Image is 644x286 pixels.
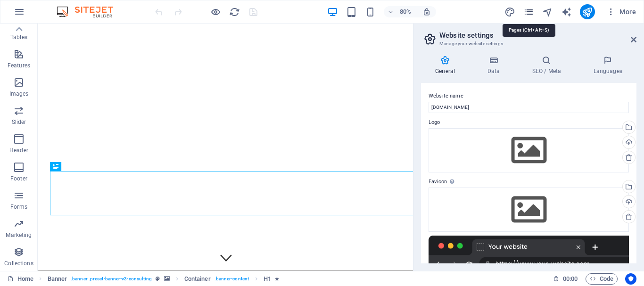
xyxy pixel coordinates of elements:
[398,6,413,17] h6: 80%
[156,276,160,281] i: This element is a customizable preset
[542,6,553,17] button: navigator
[215,273,249,285] span: . banner-content
[606,7,636,16] span: More
[504,6,516,17] button: design
[586,273,618,285] button: Code
[10,33,27,41] p: Tables
[553,273,578,285] h6: Session time
[518,56,579,75] h4: SEO / Meta
[184,273,211,285] span: Click to select. Double-click to edit
[439,40,618,48] h3: Manage your website settings
[9,147,28,154] p: Header
[590,273,613,285] span: Code
[6,231,32,239] p: Marketing
[561,6,572,17] button: text_generator
[8,273,33,285] a: Home
[422,8,431,16] i: On resize automatically adjust zoom level to fit chosen device.
[71,273,152,285] span: . banner .preset-banner-v3-consulting
[580,4,595,19] button: publish
[264,273,271,285] span: Click to select. Double-click to edit
[429,117,629,128] label: Logo
[8,62,30,69] p: Features
[473,56,518,75] h4: Data
[542,7,553,17] i: Navigator
[9,90,29,98] p: Images
[54,6,125,17] img: Editor Logo
[229,6,240,17] button: reload
[275,276,279,281] i: Element contains an animation
[523,6,535,17] button: pages
[164,276,170,281] i: This element contains a background
[603,4,640,19] button: More
[429,176,629,188] label: Favicon
[48,273,67,285] span: Click to select. Double-click to edit
[10,175,27,182] p: Footer
[12,118,26,126] p: Slider
[4,260,33,267] p: Collections
[429,102,629,113] input: Name...
[625,273,636,285] button: Usercentrics
[570,275,571,282] span: :
[561,7,572,17] i: AI Writer
[563,273,578,285] span: 00 00
[48,273,280,285] nav: breadcrumb
[384,6,417,17] button: 80%
[579,56,636,75] h4: Languages
[10,203,27,211] p: Forms
[582,7,593,17] i: Publish
[429,188,629,232] div: Select files from the file manager, stock photos, or upload file(s)
[439,31,636,40] h2: Website settings
[429,90,629,102] label: Website name
[421,56,473,75] h4: General
[429,128,629,172] div: Select files from the file manager, stock photos, or upload file(s)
